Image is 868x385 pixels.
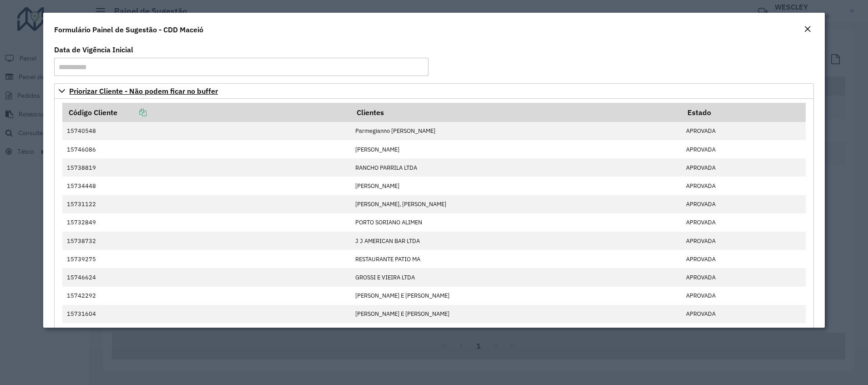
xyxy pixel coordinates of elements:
td: APROVADA [681,268,806,286]
td: APROVADA [681,122,806,140]
td: 15738732 [62,232,351,250]
td: [PERSON_NAME] E [PERSON_NAME] [351,305,681,323]
td: Parmegianno [PERSON_NAME] [351,122,681,140]
td: 15776013 [62,323,351,341]
td: APROVADA [681,287,806,305]
td: [PERSON_NAME] [351,323,681,341]
td: 15742292 [62,287,351,305]
td: APROVADA [681,177,806,195]
h4: Formulário Painel de Sugestão - CDD Maceió [54,24,203,35]
td: APROVADA [681,195,806,213]
font: Data de Vigência Inicial [54,45,133,54]
td: [PERSON_NAME] [351,177,681,195]
td: APROVADA [681,158,806,177]
font: Clientes [357,108,384,117]
td: 15746624 [62,268,351,286]
td: APROVADA [681,213,806,232]
td: APROVADA [681,232,806,250]
td: APROVADA [681,250,806,268]
em: Fechar [804,25,811,33]
td: APROVADA [681,323,806,341]
td: RESTAURANTE PATIO MA [351,250,681,268]
button: Fechar [801,24,814,35]
td: 15739275 [62,250,351,268]
a: Copiar [117,108,146,117]
font: Código Cliente [69,108,117,117]
td: 15746086 [62,140,351,158]
td: [PERSON_NAME], [PERSON_NAME] [351,195,681,213]
td: 15731604 [62,305,351,323]
td: PORTO SORIANO ALIMEN [351,213,681,232]
td: [PERSON_NAME] E [PERSON_NAME] [351,287,681,305]
td: GROSSI E VIEIRA LTDA [351,268,681,286]
font: Estado [687,108,711,117]
td: 15731122 [62,195,351,213]
td: APROVADA [681,305,806,323]
td: 15734448 [62,177,351,195]
td: 15738819 [62,158,351,177]
td: APROVADA [681,140,806,158]
td: 15732849 [62,213,351,232]
span: Priorizar Cliente - Não podem ficar no buffer [69,87,218,95]
td: J J AMERICAN BAR LTDA [351,232,681,250]
td: RANCHO PARRILA LTDA [351,158,681,177]
a: Priorizar Cliente - Não podem ficar no buffer [54,83,813,99]
td: [PERSON_NAME] [351,140,681,158]
td: 15740548 [62,122,351,140]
